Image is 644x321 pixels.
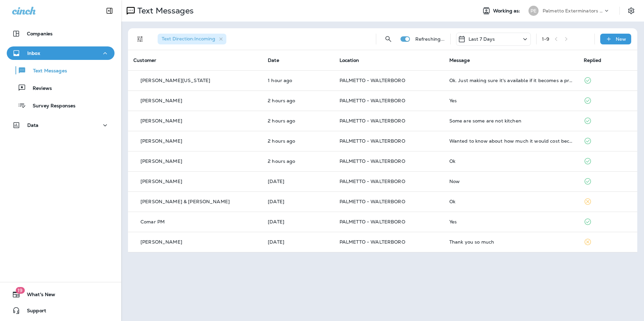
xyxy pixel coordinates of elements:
p: Sep 22, 2025 01:17 PM [268,158,329,164]
span: Support [20,308,46,316]
span: Replied [584,57,601,63]
button: Support [7,304,115,317]
div: Yes [449,98,573,103]
span: Location [340,57,359,63]
div: Some are some are not kitchen [449,118,573,123]
p: Survey Responses [26,103,75,109]
button: Search Messages [382,32,395,46]
p: Reviews [26,85,52,92]
p: Sep 22, 2025 01:31 PM [268,118,329,123]
p: [PERSON_NAME] [140,118,182,123]
span: PALMETTO - WALTERBORO [340,219,405,225]
button: Text Messages [7,63,115,77]
p: [PERSON_NAME] [140,158,182,164]
div: Thank you so much [449,239,573,245]
div: Ok [449,158,573,164]
p: Text Messages [135,6,194,16]
div: 1 - 9 [542,36,549,42]
span: PALMETTO - WALTERBORO [340,199,405,205]
div: PE [528,6,539,16]
p: Last 7 Days [469,36,495,42]
div: Now [449,179,573,184]
p: [PERSON_NAME] [140,98,182,103]
p: Refreshing... [415,36,445,42]
div: Ok [449,199,573,204]
div: Yes [449,219,573,224]
p: Sep 18, 2025 12:39 PM [268,179,329,184]
button: Companies [7,27,115,40]
button: Survey Responses [7,98,115,112]
button: Inbox [7,46,115,60]
p: Palmetto Exterminators LLC [543,8,603,13]
button: Data [7,118,115,132]
span: PALMETTO - WALTERBORO [340,158,405,164]
p: Inbox [27,50,40,56]
span: Customer [133,57,156,63]
p: [PERSON_NAME] [140,239,182,245]
button: Reviews [7,81,115,95]
button: Collapse Sidebar [100,4,119,17]
p: Sep 15, 2025 09:40 AM [268,239,329,245]
p: [PERSON_NAME][US_STATE] [140,78,210,83]
span: 19 [15,287,25,294]
span: PALMETTO - WALTERBORO [340,118,405,124]
div: Wanted to know about how much it would cost because I'm only on SS I live in a double wide 3 bedr... [449,138,573,144]
div: Text Direction:Incoming [158,34,226,44]
span: What's New [20,292,55,300]
span: PALMETTO - WALTERBORO [340,178,405,184]
span: PALMETTO - WALTERBORO [340,138,405,144]
span: PALMETTO - WALTERBORO [340,77,405,83]
span: PALMETTO - WALTERBORO [340,239,405,245]
p: Comar PM [140,219,165,224]
span: Text Direction : Incoming [162,36,215,42]
p: Sep 15, 2025 01:07 PM [268,219,329,224]
p: Sep 22, 2025 03:06 PM [268,78,329,83]
button: 19What's New [7,288,115,301]
span: Date [268,57,279,63]
div: Ok. Just making sure it's available if it becomes a problem. I am in a country area that may put ... [449,78,573,83]
p: Sep 22, 2025 01:38 PM [268,98,329,103]
span: PALMETTO - WALTERBORO [340,98,405,104]
span: Working as: [493,8,522,14]
span: Message [449,57,470,63]
p: Data [27,122,39,128]
button: Settings [625,5,637,17]
p: Sep 16, 2025 11:24 AM [268,199,329,204]
p: [PERSON_NAME] [140,138,182,144]
p: Sep 22, 2025 01:18 PM [268,138,329,144]
p: New [616,36,626,42]
p: [PERSON_NAME] & [PERSON_NAME] [140,199,230,204]
p: Companies [27,31,53,36]
p: Text Messages [26,68,67,74]
p: [PERSON_NAME] [140,179,182,184]
button: Filters [133,32,147,46]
